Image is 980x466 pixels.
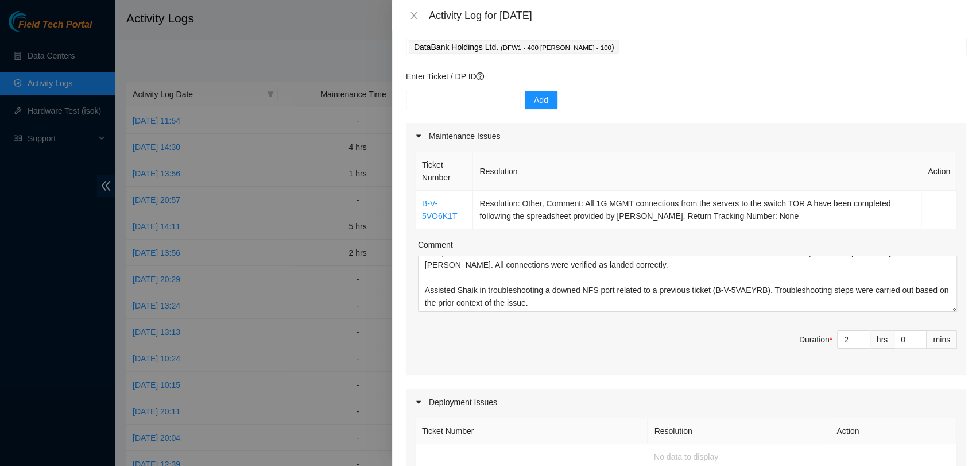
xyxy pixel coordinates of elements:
[406,70,966,83] p: Enter Ticket / DP ID
[416,152,474,191] th: Ticket Number
[406,123,966,149] div: Maintenance Issues
[476,72,484,80] span: question-circle
[429,9,966,22] div: Activity Log for [DATE]
[473,152,921,191] th: Resolution
[870,330,894,349] div: hrs
[921,152,957,191] th: Action
[409,11,419,20] span: close
[418,238,453,251] label: Comment
[418,256,957,312] textarea: Comment
[416,418,648,444] th: Ticket Number
[422,199,457,221] a: B-V-5VO6K1T
[414,41,614,54] p: DataBank Holdings Ltd. )
[473,191,921,229] td: Resolution: Other, Comment: All 1G MGMT connections from the servers to the switch TOR A have bee...
[799,333,832,346] div: Duration
[927,330,957,349] div: mins
[415,399,422,406] span: caret-right
[415,133,422,140] span: caret-right
[830,418,957,444] th: Action
[501,44,611,51] span: ( DFW1 - 400 [PERSON_NAME] - 100
[534,94,548,106] span: Add
[525,91,557,109] button: Add
[406,389,966,415] div: Deployment Issues
[406,10,422,21] button: Close
[648,418,830,444] th: Resolution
